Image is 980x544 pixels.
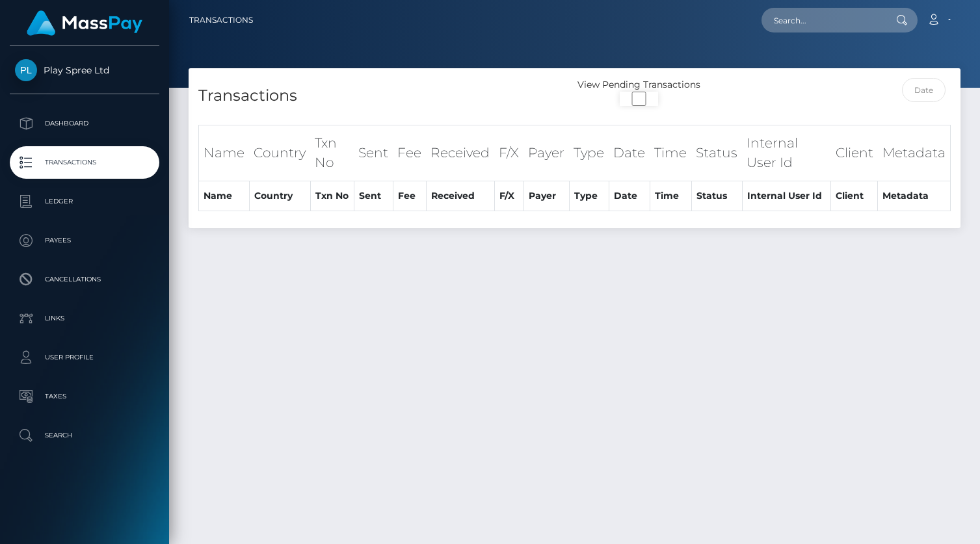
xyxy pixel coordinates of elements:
th: Client [831,125,878,181]
th: Time [650,125,691,181]
span: Play Spree Ltd [10,64,159,76]
th: Internal User Id [742,125,831,181]
th: Status [691,125,742,181]
p: User Profile [15,348,154,367]
th: F/X [494,125,523,181]
h4: Transactions [198,84,565,107]
th: Txn No [310,125,354,181]
th: Type [569,125,609,181]
th: Type [569,181,609,211]
p: Taxes [15,387,154,406]
th: Metadata [878,181,951,211]
p: Ledger [15,192,154,211]
a: Ledger [10,185,159,218]
a: Transactions [189,6,253,34]
th: Fee [393,125,426,181]
th: Date [609,125,650,181]
th: Received [426,125,494,181]
th: Payer [523,125,569,181]
p: Links [15,309,154,328]
a: User Profile [10,341,159,374]
a: Search [10,419,159,452]
th: F/X [494,181,523,211]
th: Sent [354,181,393,211]
th: Name [199,125,250,181]
p: Cancellations [15,270,154,289]
input: Date filter [902,78,946,102]
p: Dashboard [15,114,154,133]
a: Taxes [10,380,159,413]
p: Search [15,426,154,445]
th: Payer [523,181,569,211]
th: Country [249,125,310,181]
th: Date [609,181,650,211]
th: Sent [354,125,393,181]
a: Dashboard [10,107,159,140]
a: Transactions [10,146,159,179]
a: Payees [10,224,159,257]
th: Country [249,181,310,211]
input: Search... [761,8,884,32]
th: Name [199,181,250,211]
th: Client [831,181,878,211]
th: Metadata [878,125,951,181]
th: Txn No [310,181,354,211]
p: Payees [15,231,154,250]
th: Fee [393,181,426,211]
a: Links [10,302,159,335]
div: View Pending Transactions [575,78,704,92]
img: Play Spree Ltd [15,59,37,81]
a: Cancellations [10,263,159,296]
th: Internal User Id [742,181,831,211]
th: Time [650,181,691,211]
img: MassPay Logo [27,10,142,36]
p: Transactions [15,153,154,172]
th: Status [691,181,742,211]
th: Received [426,181,494,211]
